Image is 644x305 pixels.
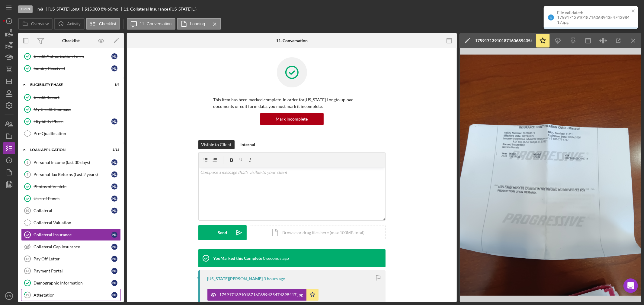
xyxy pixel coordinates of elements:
[111,232,117,238] div: N L
[25,257,29,261] tspan: 12
[111,280,117,286] div: N L
[107,7,118,11] div: 60 mo
[631,8,636,14] button: close
[260,113,324,125] button: Mark Incomplete
[18,5,33,13] div: Open
[198,140,235,149] button: Visible to Client
[213,96,370,110] p: This item has been marked complete. In order for [US_STATE] Long to upload documents or edit form...
[111,196,117,202] div: N L
[177,18,221,30] button: Loading...
[460,48,641,302] img: Preview
[263,256,289,261] time: 2025-09-29 21:57
[140,21,172,26] label: 11. Conversation
[21,50,121,62] a: Credit Authorization FormNL
[37,7,43,11] b: n/a
[201,140,232,149] div: Visible to Client
[25,209,29,212] tspan: 10
[48,7,85,11] div: [US_STATE] Long
[18,18,53,30] button: Overview
[111,208,117,214] div: N L
[21,115,121,127] a: Eligibility PhaseNL
[21,217,121,229] a: Collateral Valuation
[34,256,111,261] div: Pay Off Letter
[241,140,255,149] div: Internal
[34,119,111,124] div: Eligibility Phase
[99,21,116,26] label: Checklist
[111,268,117,274] div: N L
[111,118,117,124] div: N L
[34,160,111,165] div: Personal Income (last 30 days)
[111,292,117,298] div: N L
[21,91,121,103] a: Credit Report
[21,289,121,301] a: 15AttestationNL
[276,113,308,125] div: Mark Incomplete
[190,21,209,26] label: Loading...
[7,294,11,298] text: LG
[21,127,121,140] a: Pre-Qualification
[27,160,29,164] tspan: 6
[276,38,308,43] div: 11. Conversation
[21,193,121,205] a: Uses of FundsNL
[34,293,111,297] div: Attestation
[111,244,117,250] div: N L
[21,181,121,193] a: Photos of VehicleNL
[34,95,120,100] div: Credit Report
[27,172,29,176] tspan: 7
[603,3,641,15] button: Complete
[3,290,15,302] button: LG
[108,83,119,86] div: 3 / 4
[21,156,121,168] a: 6Personal Income (last 30 days)NL
[264,276,286,281] time: 2025-09-29 18:43
[475,38,532,43] div: 17591713910187160689435474398417.jpg
[21,103,121,115] a: My Credit Compass
[21,253,121,265] a: 12Pay Off LetterNL
[213,256,262,261] div: You Marked this Complete
[34,269,111,273] div: Payment Portal
[21,229,121,241] a: Collateral InsuranceNL
[111,65,117,71] div: N L
[21,205,121,217] a: 10CollateralNL
[219,292,303,297] div: 17591713910187160689435474398417.jpg
[67,21,80,26] label: Activity
[30,83,104,86] div: Eligibility Phase
[86,18,120,30] button: Checklist
[207,289,319,301] button: 17591713910187160689435474398417.jpg
[108,148,119,152] div: 5 / 15
[238,140,258,149] button: Internal
[34,220,120,225] div: Collateral Valuation
[111,184,117,190] div: N L
[34,107,120,112] div: My Credit Compass
[85,6,100,11] span: $15,000
[111,256,117,262] div: N L
[609,3,627,15] div: Complete
[21,168,121,181] a: 7Personal Tax Returns (Last 2 years)NL
[198,225,247,240] button: Send
[623,278,638,293] div: Open Intercom Messenger
[21,241,121,253] a: Collateral Gap InsuranceNL
[557,10,630,25] div: File validated: 17591713910187160689435474398417.jpg
[207,276,263,281] div: [US_STATE][PERSON_NAME]
[111,53,117,59] div: N L
[34,54,111,59] div: Credit Authorization Form
[21,277,121,289] a: Demographic InformationNL
[31,21,49,26] label: Overview
[34,66,111,71] div: Inquiry Received
[34,196,111,201] div: Uses of Funds
[21,62,121,74] a: Inquiry ReceivedNL
[34,281,111,285] div: Demographic Information
[26,293,29,297] tspan: 15
[34,184,111,189] div: Photos of Vehicle
[54,18,84,30] button: Activity
[21,265,121,277] a: 13Payment PortalNL
[34,208,111,213] div: Collateral
[34,232,111,237] div: Collateral Insurance
[62,38,80,43] div: Checklist
[30,148,104,152] div: Loan Application
[111,159,117,165] div: N L
[218,225,227,240] div: Send
[34,172,111,177] div: Personal Tax Returns (Last 2 years)
[127,18,176,30] button: 11. Conversation
[34,131,120,136] div: Pre-Qualification
[101,7,107,11] div: 8 %
[34,244,111,249] div: Collateral Gap Insurance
